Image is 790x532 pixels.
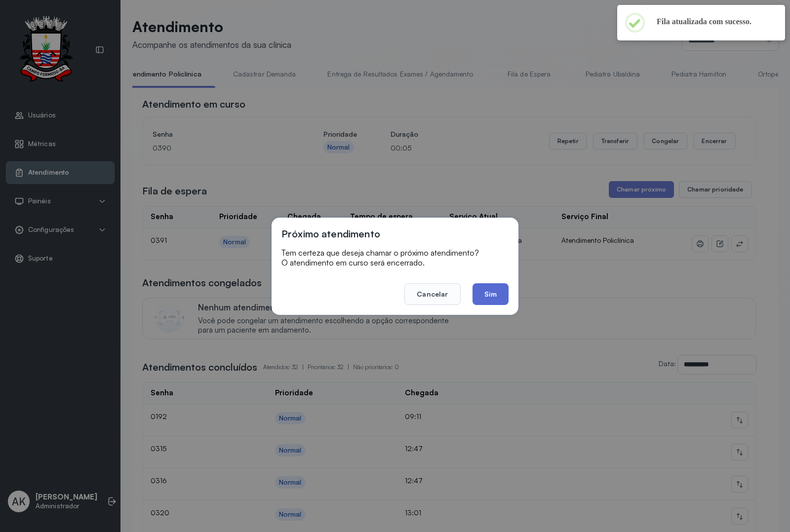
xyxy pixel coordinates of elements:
button: Cancelar [404,283,460,305]
p: Tem certeza que deseja chamar o próximo atendimento? [281,248,509,258]
h3: Próximo atendimento [281,228,380,240]
p: O atendimento em curso será encerrado. [281,258,509,267]
button: Sim [473,283,509,305]
h2: Fila atualizada com sucesso. [657,17,769,27]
